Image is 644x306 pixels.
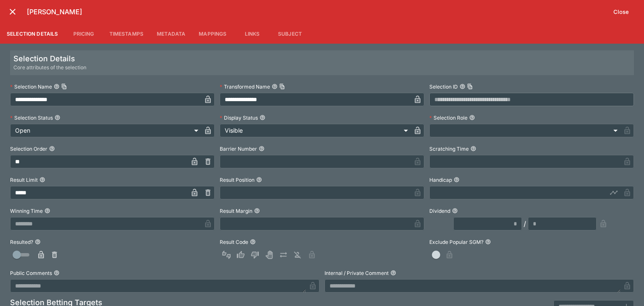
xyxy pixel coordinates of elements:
p: Result Code [220,238,248,246]
p: Selection Name [10,83,52,90]
button: Metadata [150,24,192,44]
button: Result Margin [254,208,260,214]
p: Result Limit [10,176,38,183]
p: Selection Role [429,114,467,121]
button: close [5,4,20,19]
button: Timestamps [103,24,151,44]
p: Exclude Popular SGM? [429,238,483,246]
button: Lose [248,248,262,262]
button: Close [608,5,634,18]
button: Result Position [256,177,262,183]
p: Selection Order [10,145,47,152]
button: Dividend [452,208,458,214]
button: Result Code [250,239,256,245]
button: Public Comments [54,270,60,276]
button: Result Limit [39,177,45,183]
button: Push [277,248,290,262]
button: Exclude Popular SGM? [485,239,491,245]
button: Links [233,24,271,44]
button: Selection Role [469,115,475,120]
button: Selection Order [49,146,55,152]
button: Barrier Number [259,146,265,152]
button: Copy To Clipboard [467,84,473,89]
p: Display Status [220,114,258,121]
p: Selection Status [10,114,53,121]
button: Void [262,248,276,262]
p: Winning Time [10,207,43,214]
p: Barrier Number [220,145,257,152]
button: Transformed NameCopy To Clipboard [272,84,278,89]
p: Dividend [429,207,450,214]
p: Resulted? [10,238,33,246]
button: Selection Status [55,115,60,120]
button: Selection IDCopy To Clipboard [460,84,465,89]
button: Pricing [65,24,103,44]
p: Result Position [220,176,254,183]
div: Visible [220,124,411,137]
button: Eliminated In Play [291,248,304,262]
button: Not Set [220,248,233,262]
h6: [PERSON_NAME] [27,8,608,16]
span: Core attributes of the selection [13,63,86,72]
button: Handicap [454,177,460,183]
p: Scratching Time [429,145,469,152]
p: Public Comments [10,269,52,277]
p: Internal / Private Comment [325,269,389,277]
button: Display Status [260,115,265,120]
div: Open [10,124,201,137]
button: Resulted? [35,239,41,245]
button: Internal / Private Comment [390,270,396,276]
button: Selection NameCopy To Clipboard [54,84,60,89]
h5: Selection Details [13,54,86,63]
div: / [524,219,526,229]
p: Handicap [429,176,452,183]
button: Copy To Clipboard [61,84,67,89]
button: Copy To Clipboard [279,84,285,89]
p: Selection ID [429,83,458,90]
button: Mappings [192,24,233,44]
p: Transformed Name [220,83,270,90]
p: Result Margin [220,207,252,214]
button: Win [234,248,247,262]
button: Winning Time [44,208,50,214]
button: Subject [271,24,309,44]
button: Scratching Time [470,146,476,152]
